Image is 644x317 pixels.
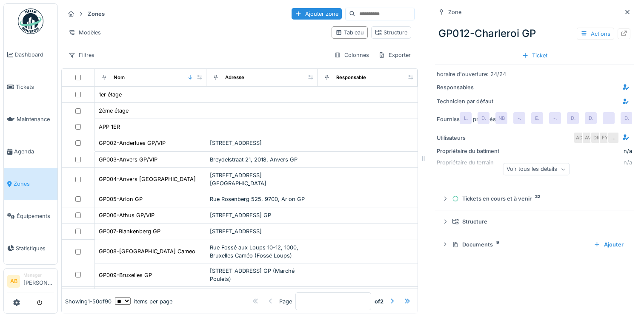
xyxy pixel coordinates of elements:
a: AB Manager[PERSON_NAME] [7,272,54,292]
div: … [607,132,619,144]
div: Responsables [437,83,501,91]
div: [STREET_ADDRESS] GP (Marché Poulets) [210,267,314,283]
span: Maintenance [17,115,54,123]
div: Technicien par défaut [437,97,501,105]
div: Ajouter zone [292,8,342,20]
div: D. [585,112,597,124]
div: Rue Rosenberg 525, 9700, Arlon GP [210,195,314,203]
div: 2ème étage [99,107,129,115]
div: Fournisseurs préférés [437,115,501,123]
div: -. [549,112,561,124]
div: GP002-Anderlues GP/VIP [99,139,166,147]
a: Agenda [4,136,57,168]
div: n/a [624,147,632,155]
div: horaire d'ouverture: 24/24 [437,70,632,78]
span: Dashboard [15,51,54,59]
div: Responsable [336,74,366,81]
span: Zones [14,180,54,188]
summary: Documents9Ajouter [438,237,630,252]
span: Équipements [17,212,54,220]
div: 1er étage [99,91,122,99]
div: Documents [452,241,587,249]
div: [STREET_ADDRESS] [GEOGRAPHIC_DATA] [210,171,314,187]
div: FY [599,132,611,144]
div: Exporter [375,49,415,61]
div: Colonnes [330,49,373,61]
div: GP007-Blankenberg GP [99,227,160,235]
div: NB [495,112,507,124]
div: Nom [114,74,125,81]
div: Utilisateurs [437,134,501,142]
div: [STREET_ADDRESS] [210,227,314,235]
div: Voir tous les détails [503,163,570,175]
div: Adresse [225,74,244,81]
div: D. [621,112,633,124]
div: GP006-Athus GP/VIP [99,211,155,219]
div: GP003-Anvers GP/VIP [99,156,157,164]
a: Zones [4,168,57,200]
div: Showing 1 - 50 of 90 [65,297,112,305]
div: items per page [115,297,172,305]
summary: Tickets en cours et à venir22 [438,191,630,207]
span: Statistiques [16,244,54,252]
div: [STREET_ADDRESS] GP [210,211,314,219]
img: Badge_color-CXgf-gQk.svg [18,8,43,34]
div: Structure [375,28,407,37]
div: Breydelstraat 21, 2018, Anvers GP [210,156,314,164]
div: Rue Fossé aux Loups 10-12, 1000, Bruxelles Caméo (Fossé Loups) [210,243,314,260]
span: Agenda [14,147,54,156]
div: Tableau [335,28,364,37]
div: GP012-Charleroi GP [435,23,634,45]
summary: Structure [438,214,630,229]
div: GP009-Bruxelles GP [99,271,152,279]
div: Page [279,297,292,305]
a: Équipements [4,200,57,232]
div: DR [590,132,602,144]
div: Structure [452,218,624,226]
div: Ticket [518,50,551,61]
a: Maintenance [4,103,57,136]
div: D. [567,112,579,124]
div: GP008-[GEOGRAPHIC_DATA] Cameo [99,247,195,255]
a: Dashboard [4,39,57,71]
div: GP005-Arlon GP [99,195,143,203]
div: Zone [448,8,461,16]
li: AB [7,275,20,288]
div: E. [531,112,543,124]
div: GP004-Anvers [GEOGRAPHIC_DATA] [99,175,196,183]
div: Modèles [65,26,105,39]
div: APP 1ER [99,123,120,131]
div: AV [582,132,594,144]
a: Statistiques [4,232,57,264]
a: Tickets [4,71,57,103]
div: D. [478,112,489,124]
div: [STREET_ADDRESS] [210,139,314,147]
div: -. [513,112,525,124]
div: Manager [23,272,54,278]
div: Propriétaire du batiment [437,147,501,155]
div: Actions [577,28,614,40]
div: Tickets en cours et à venir [452,195,624,203]
div: Filtres [65,49,98,61]
li: [PERSON_NAME] [23,272,54,290]
strong: Zones [84,10,108,18]
div: L. [460,112,472,124]
strong: of 2 [375,297,384,305]
div: Ajouter [590,239,627,250]
span: Tickets [16,83,54,91]
div: AD [573,132,585,144]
